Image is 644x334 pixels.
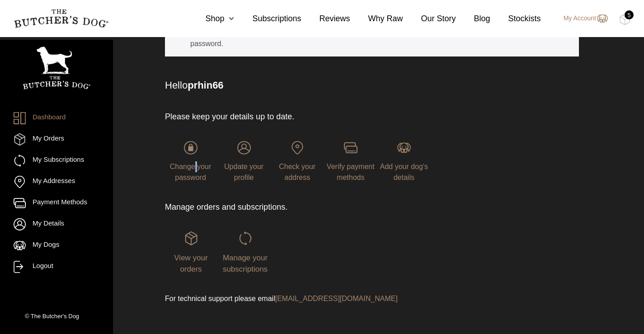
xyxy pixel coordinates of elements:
[350,13,403,25] a: Why Raw
[14,261,99,273] a: Logout
[397,141,411,155] img: login-TBD_Dog.png
[403,13,456,25] a: Our Story
[237,141,251,155] img: login-TBD_Profile.png
[184,231,198,245] img: login-TBD_Orders.png
[165,231,217,273] a: View your orders
[184,141,197,155] img: login-TBD_Password.png
[218,141,269,181] a: Update your profile
[239,231,252,245] img: login-TBD_Subscriptions.png
[490,13,541,25] a: Stockists
[14,218,99,231] a: My Details
[165,78,579,93] p: Hello
[170,163,212,181] span: Change your password
[187,13,234,25] a: Shop
[174,254,207,274] span: View your orders
[456,13,490,25] a: Blog
[165,111,429,123] p: Please keep your details up to date.
[291,141,304,155] img: login-TBD_Address.png
[625,10,634,19] div: 5
[325,141,376,181] a: Verify payment methods
[165,19,579,56] div: Your account with The Butcher's Dog is using a temporary password. We emailed you a link to chang...
[223,254,268,274] span: Manage your subscriptions
[188,80,223,91] strong: prhin66
[14,240,99,252] a: My Dogs
[378,141,429,181] a: Add your dog's details
[14,155,99,167] a: My Subscriptions
[301,13,350,25] a: Reviews
[619,14,630,25] img: TBD_Cart-Full.png
[14,112,99,124] a: Dashboard
[14,133,99,146] a: My Orders
[165,293,429,304] p: For technical support please email
[14,197,99,209] a: Payment Methods
[23,47,90,89] img: TBD_Portrait_Logo_White.png
[219,231,271,273] a: Manage your subscriptions
[344,141,357,155] img: login-TBD_Payments.png
[279,163,315,181] span: Check your address
[272,141,323,181] a: Check your address
[14,176,99,188] a: My Addresses
[275,295,398,302] a: [EMAIL_ADDRESS][DOMAIN_NAME]
[165,201,429,213] p: Manage orders and subscriptions.
[380,163,428,181] span: Add your dog's details
[224,163,263,181] span: Update your profile
[165,141,216,181] a: Change your password
[327,163,375,181] span: Verify payment methods
[234,13,301,25] a: Subscriptions
[555,13,608,24] a: My Account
